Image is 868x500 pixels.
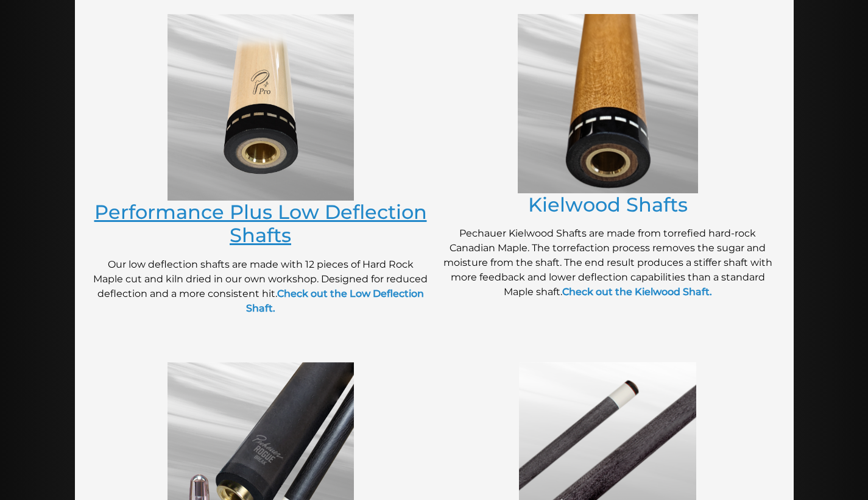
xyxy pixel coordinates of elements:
a: Check out the Low Deflection Shaft. [246,288,424,314]
p: Our low deflection shafts are made with 12 pieces of Hard Rock Maple cut and kiln dried in our ow... [93,257,428,316]
p: Pechauer Kielwood Shafts are made from torrefied hard-rock Canadian Maple. The torrefaction proce... [440,226,775,299]
a: Performance Plus Low Deflection Shafts [94,200,427,247]
a: Kielwood Shafts [528,193,688,216]
a: Check out the Kielwood Shaft. [562,286,712,298]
